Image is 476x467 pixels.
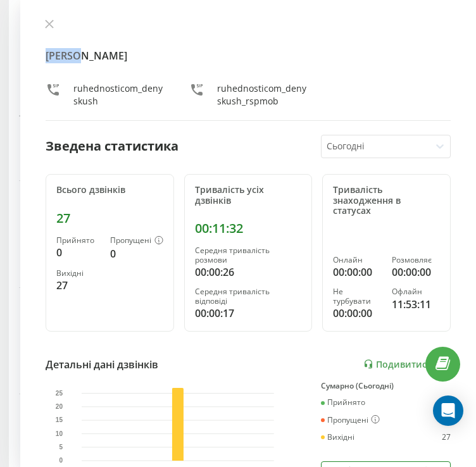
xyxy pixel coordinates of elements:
div: Всього дзвінків [56,185,163,196]
div: 00:00:00 [392,265,440,280]
div: Тривалість знаходження в статусах [333,185,440,216]
div: Середня тривалість розмови [195,246,302,265]
div: Офлайн [392,287,440,296]
a: Подивитись звіт [363,359,451,370]
div: 27 [56,211,163,226]
div: Розмовляє [392,256,440,265]
div: Детальні дані дзвінків [46,357,158,372]
div: 00:00:00 [333,306,381,321]
div: 27 [442,433,451,442]
div: Онлайн [333,256,381,265]
div: Прийнято [321,398,365,407]
h4: [PERSON_NAME] [46,48,451,63]
div: Не турбувати [333,287,381,306]
div: 27 [56,278,100,293]
text: 0 [59,457,63,464]
div: Зведена статистика [46,137,178,156]
div: Вихідні [56,269,100,278]
div: Пропущені [321,415,380,425]
div: ruhednosticom_denyskush_rspmob [217,82,308,108]
div: 0 [56,245,100,260]
div: ruhednosticom_denyskush [73,82,164,108]
div: Середня тривалість відповіді [195,287,302,306]
div: 00:00:17 [195,306,302,321]
div: 00:00:00 [333,265,381,280]
div: Тривалість усіх дзвінків [195,185,302,206]
div: 00:00:26 [195,265,302,280]
text: 10 [56,430,63,437]
div: Прийнято [56,236,100,245]
text: 15 [56,416,63,423]
text: 25 [56,390,63,397]
div: 11:53:11 [392,297,440,312]
div: Сумарно (Сьогодні) [321,382,451,390]
div: Пропущені [110,236,163,246]
div: 0 [110,246,163,261]
div: Open Intercom Messenger [433,395,463,426]
div: Вихідні [321,433,354,442]
text: 5 [59,444,63,451]
text: 20 [56,403,63,410]
div: 00:11:32 [195,221,302,236]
